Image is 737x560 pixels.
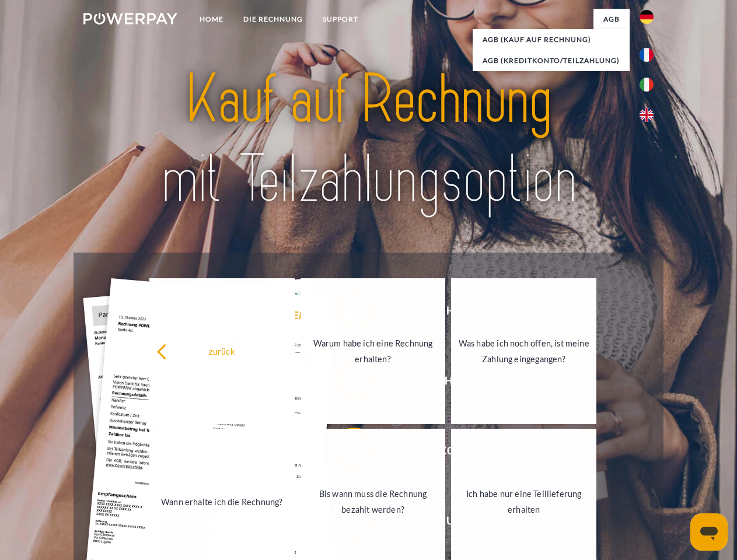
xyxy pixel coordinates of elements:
a: SUPPORT [313,9,368,30]
div: Warum habe ich eine Rechnung erhalten? [308,335,439,367]
iframe: Schaltfläche zum Öffnen des Messaging-Fensters [690,513,728,551]
img: title-powerpay_de.svg [111,56,626,223]
div: Wann erhalte ich die Rechnung? [156,494,288,509]
a: DIE RECHNUNG [233,9,313,30]
img: fr [640,48,654,62]
div: Ich habe nur eine Teillieferung erhalten [458,486,589,517]
img: de [640,10,654,24]
a: Home [190,9,233,30]
a: agb [593,9,630,30]
div: Bis wann muss die Rechnung bezahlt werden? [308,486,439,517]
a: Was habe ich noch offen, ist meine Zahlung eingegangen? [451,278,596,424]
a: AGB (Kreditkonto/Teilzahlung) [473,50,630,71]
img: it [640,78,654,92]
img: en [640,108,654,122]
div: Was habe ich noch offen, ist meine Zahlung eingegangen? [458,335,589,367]
img: logo-powerpay-white.svg [83,13,177,24]
a: AGB (Kauf auf Rechnung) [473,29,630,50]
div: zurück [156,343,288,359]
